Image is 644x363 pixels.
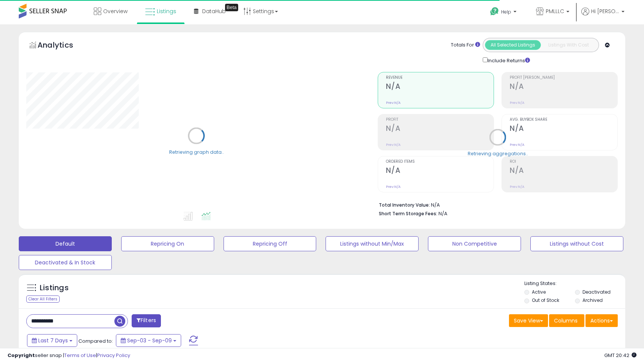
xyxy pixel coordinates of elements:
button: Repricing Off [224,236,317,251]
a: Privacy Policy [97,352,130,359]
div: Include Returns [477,56,539,64]
div: seller snap | | [8,352,130,359]
a: Terms of Use [64,352,96,359]
button: Listings without Cost [530,236,623,251]
label: Out of Stock [532,297,559,303]
span: Sep-03 - Sep-09 [127,337,172,344]
span: PMLLLC [546,7,564,15]
span: DataHub [202,7,226,15]
button: Columns [549,314,584,327]
h5: Listings [40,283,69,293]
label: Active [532,289,546,295]
button: All Selected Listings [485,40,541,50]
span: Columns [554,317,578,324]
label: Archived [582,297,603,303]
a: Help [484,1,524,24]
button: Repricing On [121,236,214,251]
div: Clear All Filters [26,295,60,303]
span: Hi [PERSON_NAME] [591,7,619,15]
span: Last 7 Days [38,337,68,344]
span: 2025-09-17 20:42 GMT [604,352,636,359]
button: Last 7 Days [27,334,77,347]
a: Hi [PERSON_NAME] [581,7,624,24]
div: Totals For [451,42,480,49]
button: Sep-03 - Sep-09 [116,334,181,347]
button: Filters [132,314,161,327]
label: Deactivated [582,289,611,295]
button: Non Competitive [428,236,521,251]
button: Actions [585,314,618,327]
div: Retrieving aggregations.. [468,150,528,157]
span: Compared to: [78,337,113,345]
span: Listings [157,7,176,15]
strong: Copyright [8,352,35,359]
span: Overview [103,7,128,15]
i: Get Help [490,7,499,16]
button: Listings With Cost [540,40,596,50]
button: Save View [509,314,548,327]
button: Deactivated & In Stock [19,255,112,270]
span: Help [501,9,511,15]
button: Listings without Min/Max [326,236,419,251]
div: Tooltip anchor [225,4,238,11]
h5: Analytics [38,40,88,52]
div: Retrieving graph data.. [169,148,224,155]
p: Listing States: [524,280,625,287]
button: Default [19,236,112,251]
